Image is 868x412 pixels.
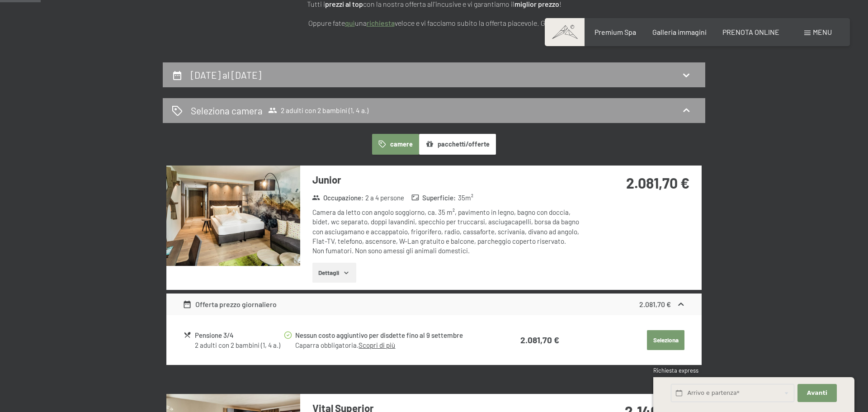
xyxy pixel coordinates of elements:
div: Caparra obbligatoria. [295,341,483,350]
a: PRENOTA ONLINE [722,28,779,36]
div: Offerta prezzo giornaliero2.081,70 € [166,294,702,315]
h3: Junior [312,173,581,187]
strong: 2.081,70 € [639,300,671,308]
strong: Occupazione : [312,193,363,203]
a: Galleria immagini [652,28,707,36]
div: Nessun costo aggiuntivo per disdette fino al 9 settembre [295,330,483,341]
a: richiesta [367,19,395,27]
a: Premium Spa [594,28,636,36]
button: pacchetti/offerte [419,134,496,155]
button: camere [372,134,419,155]
div: Offerta prezzo giornaliero [183,299,277,310]
button: Dettagli [312,263,356,283]
h2: [DATE] al [DATE] [191,69,261,81]
div: Camera da letto con angolo soggiorno, ca. 35 m², pavimento in legno, bagno con doccia, bidet, wc ... [312,208,581,256]
span: 2 adulti con 2 bambini (1, 4 a.) [268,106,368,115]
button: Avanti [797,384,836,403]
strong: 2.081,70 € [626,174,689,191]
span: 35 m² [458,193,473,203]
strong: 2.081,70 € [520,335,559,345]
div: Pensione 3/4 [195,330,283,341]
div: 2 adulti con 2 bambini (1, 4 a.) [195,341,283,350]
span: 2 a 4 persone [365,193,404,203]
span: Richiesta express [653,367,698,374]
a: quì [345,19,355,27]
span: Avanti [807,389,827,397]
h2: Seleziona camera [191,104,263,117]
img: mss_renderimg.php [166,166,300,266]
button: Seleziona [647,330,684,350]
strong: Superficie : [411,193,456,203]
p: Oppure fate una veloce e vi facciamo subito la offerta piacevole. Grazie [208,17,660,29]
span: Menu [813,28,832,36]
a: Scopri di più [359,341,395,349]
